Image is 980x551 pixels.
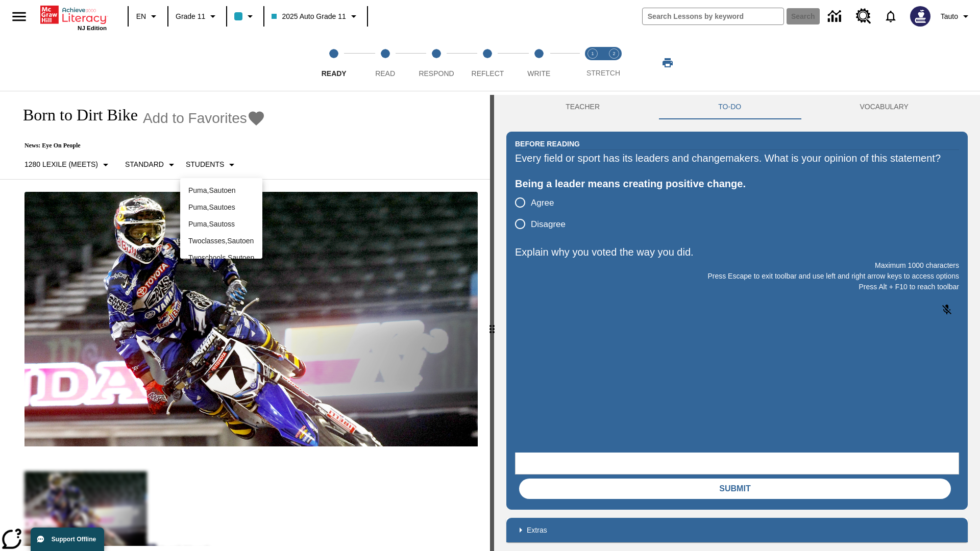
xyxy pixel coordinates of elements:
p: Puma , Sautoss [188,219,254,230]
p: Twoclasses , Sautoen [188,236,254,246]
p: Puma , Sautoes [188,202,254,213]
p: Twoschools , Sautoen [188,253,254,263]
p: Puma , Sautoen [188,185,254,196]
body: Explain why you voted the way you did. Maximum 1000 characters Press Alt + F10 to reach toolbar P... [4,8,149,17]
